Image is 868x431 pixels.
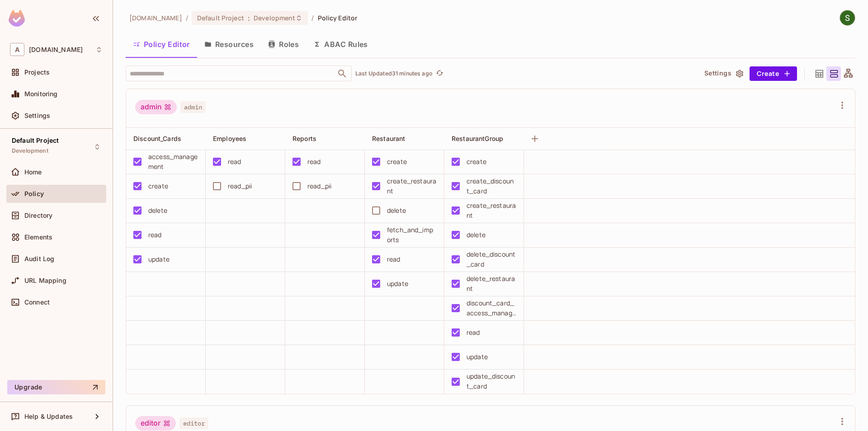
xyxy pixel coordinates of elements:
[467,176,516,196] div: create_discount_card
[355,70,433,77] p: Last Updated 31 minutes ago
[387,225,437,245] div: fetch_and_imports
[24,69,50,76] span: Projects
[24,299,50,306] span: Connect
[213,135,246,142] span: Employees
[292,135,316,142] span: Reports
[467,201,516,220] div: create_restaurant
[24,190,44,197] span: Policy
[186,14,188,22] li: /
[24,90,58,98] span: Monitoring
[307,181,331,191] div: read_pii
[336,67,349,80] button: Open
[387,206,406,215] div: delete
[133,135,181,142] span: Discount_Cards
[247,14,250,22] span: :
[135,100,177,114] div: admin
[9,10,25,27] img: SReyMgAAAABJRU5ErkJggg==
[467,274,516,294] div: delete_restaurant
[135,416,176,431] div: editor
[840,10,855,25] img: Shakti Seniyar
[387,176,437,196] div: create_restaurant
[148,152,198,172] div: access_management
[12,137,59,144] span: Default Project
[24,413,73,420] span: Help & Updates
[24,255,54,262] span: Audit Log
[10,43,24,56] span: A
[452,135,503,142] span: RestaurantGroup
[197,14,244,22] span: Default Project
[148,230,162,240] div: read
[261,33,306,56] button: Roles
[148,206,167,215] div: delete
[148,181,168,191] div: create
[148,254,170,264] div: update
[307,157,321,167] div: read
[306,33,375,56] button: ABAC Rules
[228,181,252,191] div: read_pii
[24,234,52,241] span: Elements
[228,157,241,167] div: read
[436,69,443,78] span: refresh
[467,249,516,269] div: delete_discount_card
[24,169,42,176] span: Home
[254,14,295,22] span: Development
[7,380,105,394] button: Upgrade
[467,157,486,167] div: create
[129,14,182,22] span: the active workspace
[701,66,746,81] button: Settings
[434,68,445,79] button: refresh
[197,33,261,56] button: Resources
[387,157,407,167] div: create
[372,135,406,142] span: Restaurant
[467,371,516,391] div: update_discount_card
[179,417,208,429] span: editor
[24,277,66,284] span: URL Mapping
[318,14,358,22] span: Policy Editor
[467,298,516,318] div: discount_card_access_management
[24,212,52,219] span: Directory
[12,147,48,155] span: Development
[467,328,480,337] div: read
[311,14,314,22] li: /
[180,101,206,113] span: admin
[467,230,486,240] div: delete
[387,254,401,264] div: read
[24,112,50,119] span: Settings
[433,68,445,79] span: Click to refresh data
[750,66,797,81] button: Create
[467,352,488,362] div: update
[387,279,408,289] div: update
[126,33,197,56] button: Policy Editor
[29,46,83,53] span: Workspace: allerin.com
